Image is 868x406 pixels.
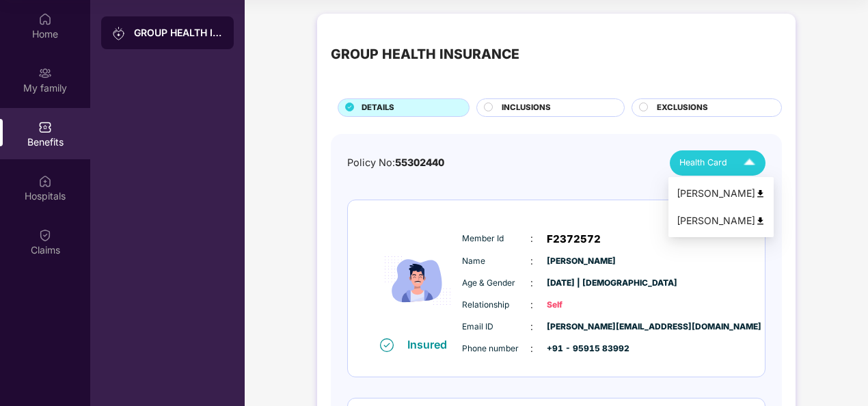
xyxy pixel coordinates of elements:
[347,155,444,171] div: Policy No:
[462,342,530,355] span: Phone number
[38,12,52,26] img: svg+xml;base64,PHN2ZyBpZD0iSG9tZSIgeG1sbnM9Imh0dHA6Ly93d3cudzMub3JnLzIwMDAvc3ZnIiB3aWR0aD0iMjAiIG...
[677,213,765,228] div: [PERSON_NAME]
[407,338,455,351] div: Insured
[755,189,765,199] img: svg+xml;base64,PHN2ZyB4bWxucz0iaHR0cDovL3d3dy53My5vcmcvMjAwMC9zdmciIHdpZHRoPSI0OCIgaGVpZ2h0PSI0OC...
[331,44,519,65] div: GROUP HEALTH INSURANCE
[530,275,533,290] span: :
[502,102,551,114] span: INCLUSIONS
[38,174,52,188] img: svg+xml;base64,PHN2ZyBpZD0iSG9zcGl0YWxzIiB4bWxucz0iaHR0cDovL3d3dy53My5vcmcvMjAwMC9zdmciIHdpZHRoPS...
[377,224,459,337] img: icon
[657,102,708,114] span: EXCLUSIONS
[462,299,530,312] span: Relationship
[530,319,533,334] span: :
[547,255,615,268] span: [PERSON_NAME]
[380,338,394,352] img: svg+xml;base64,PHN2ZyB4bWxucz0iaHR0cDovL3d3dy53My5vcmcvMjAwMC9zdmciIHdpZHRoPSIxNiIgaGVpZ2h0PSIxNi...
[462,255,530,268] span: Name
[547,299,615,312] span: Self
[462,321,530,334] span: Email ID
[679,156,727,170] span: Health Card
[547,321,615,334] span: [PERSON_NAME][EMAIL_ADDRESS][DOMAIN_NAME]
[530,341,533,356] span: :
[362,102,394,114] span: DETAILS
[530,231,533,246] span: :
[737,151,761,175] img: Icuh8uwCUCF+XjCZyLQsAKiDCM9HiE6CMYmKQaPGkZKaA32CAAACiQcFBJY0IsAAAAASUVORK5CYII=
[38,66,52,80] img: svg+xml;base64,PHN2ZyB3aWR0aD0iMjAiIGhlaWdodD0iMjAiIHZpZXdCb3g9IjAgMCAyMCAyMCIgZmlsbD0ibm9uZSIgeG...
[112,27,126,40] img: svg+xml;base64,PHN2ZyB3aWR0aD0iMjAiIGhlaWdodD0iMjAiIHZpZXdCb3g9IjAgMCAyMCAyMCIgZmlsbD0ibm9uZSIgeG...
[395,157,444,168] span: 55302440
[755,216,765,226] img: svg+xml;base64,PHN2ZyB4bWxucz0iaHR0cDovL3d3dy53My5vcmcvMjAwMC9zdmciIHdpZHRoPSI0OCIgaGVpZ2h0PSI0OC...
[38,120,52,134] img: svg+xml;base64,PHN2ZyBpZD0iQmVuZWZpdHMiIHhtbG5zPSJodHRwOi8vd3d3LnczLm9yZy8yMDAwL3N2ZyIgd2lkdGg9Ij...
[462,232,530,245] span: Member Id
[38,228,52,242] img: svg+xml;base64,PHN2ZyBpZD0iQ2xhaW0iIHhtbG5zPSJodHRwOi8vd3d3LnczLm9yZy8yMDAwL3N2ZyIgd2lkdGg9IjIwIi...
[547,277,615,290] span: [DATE] | [DEMOGRAPHIC_DATA]
[677,186,765,201] div: [PERSON_NAME]
[547,231,601,247] span: F2372572
[547,342,615,355] span: +91 - 95915 83992
[134,26,223,40] div: GROUP HEALTH INSURANCE
[462,277,530,290] span: Age & Gender
[530,297,533,312] span: :
[530,254,533,269] span: :
[670,150,765,176] button: Health Card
